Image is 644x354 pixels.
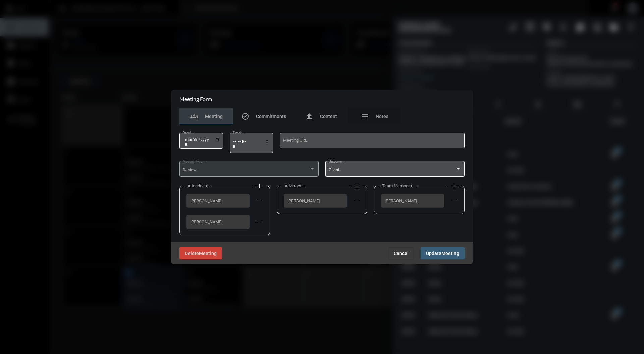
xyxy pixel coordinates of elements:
mat-icon: task_alt [241,112,249,120]
button: UpdateMeeting [421,247,465,259]
label: Attendees: [184,183,211,188]
label: Team Members: [379,183,416,188]
mat-icon: remove [256,197,264,205]
span: [PERSON_NAME] [385,198,440,203]
span: Meeting [441,251,459,256]
span: Content [320,114,337,119]
mat-icon: add [256,182,264,190]
span: Update [426,251,441,256]
mat-icon: notes [361,112,369,120]
span: [PERSON_NAME] [190,219,246,224]
button: Cancel [388,247,414,259]
span: Cancel [394,251,409,256]
span: [PERSON_NAME] [287,198,343,203]
mat-icon: file_upload [305,112,313,120]
span: Notes [376,114,388,119]
span: Review [183,167,197,172]
span: Meeting [205,114,223,119]
span: Meeting [199,251,217,256]
mat-icon: groups [190,112,198,120]
button: DeleteMeeting [179,247,222,259]
span: Client [329,167,339,172]
h2: Meeting Form [179,96,212,102]
mat-icon: remove [353,197,361,205]
span: Commitments [256,114,286,119]
mat-icon: add [450,182,458,190]
mat-icon: remove [256,218,264,226]
span: [PERSON_NAME] [190,198,246,203]
mat-icon: remove [450,197,458,205]
label: Advisors: [281,183,306,188]
mat-icon: add [353,182,361,190]
span: Delete [185,251,199,256]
